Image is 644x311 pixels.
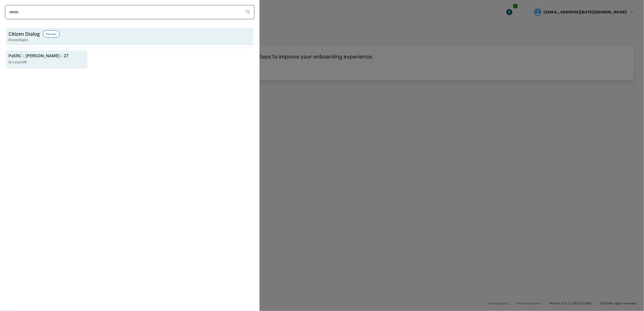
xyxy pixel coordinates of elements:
[8,53,69,59] p: PaSRC - [PERSON_NAME] - 27
[6,50,87,68] button: PaSRC - [PERSON_NAME] - 27ID:vcsuhlf8
[6,28,253,45] button: Citizen DialogPartnerID:pwo5jgka
[8,30,40,38] h3: Citizen Dialog
[8,38,28,43] span: ID: pwo5jgka
[43,30,60,38] div: Partner
[8,60,27,65] p: ID: vcsuhlf8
